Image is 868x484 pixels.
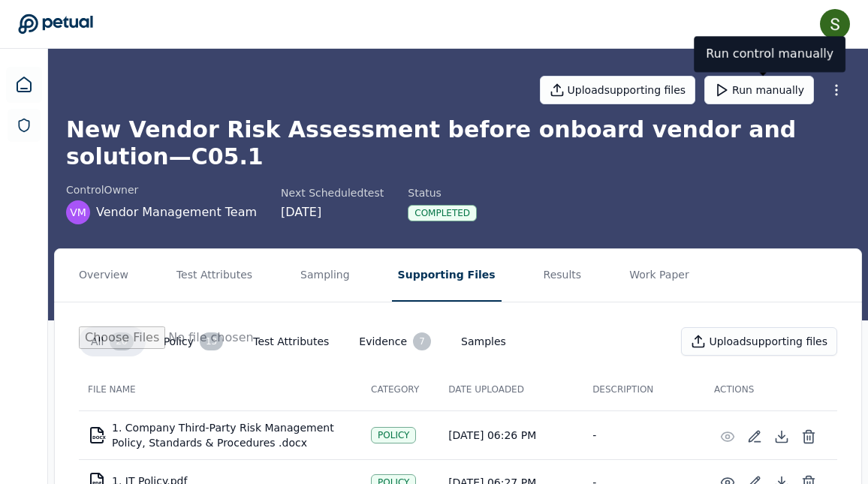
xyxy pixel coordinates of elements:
button: Results [538,249,588,302]
button: Work Paper [623,249,695,302]
img: Samuel Tan [820,9,850,39]
td: - [583,410,705,459]
nav: Tabs [55,249,861,302]
div: Status [408,185,477,200]
span: VM [70,205,86,220]
div: Completed [408,205,477,221]
th: Actions [705,368,837,410]
button: More Options [823,77,850,104]
button: Uploadsupporting files [681,327,837,356]
td: [DATE] 06:26 PM [439,410,583,459]
button: Add/Edit Description [741,423,768,450]
button: Run manually [704,76,814,104]
div: 7 [413,332,431,350]
button: Test Attributes [241,328,341,355]
h1: New Vendor Risk Assessment before onboard vendor and solution — C05.1 [66,116,850,170]
th: Date Uploaded [439,368,583,410]
th: Category [362,368,439,410]
button: Overview [73,249,134,302]
button: Supporting Files [392,249,502,302]
th: File Name [79,368,362,410]
button: Preview File (hover for quick preview, click for full view) [714,423,741,450]
button: Download File [768,423,795,450]
button: Policy13 [152,326,236,356]
div: [DATE] [281,203,384,221]
button: Uploadsupporting files [540,76,696,104]
th: Description [583,368,705,410]
td: 1. Company Third-Party Risk Management Policy, Standards & Procedures .docx [79,411,362,459]
a: SOC 1 Reports [8,109,41,142]
a: Dashboard [6,67,42,103]
div: DOCX [92,435,106,440]
button: Evidence7 [347,326,443,356]
div: Next Scheduled test [281,185,384,200]
span: Vendor Management Team [96,203,257,221]
div: 20 [110,332,133,350]
button: Delete File [795,423,822,450]
div: 13 [200,332,223,350]
div: Run control manually [694,36,845,72]
button: All20 [79,326,146,356]
div: Policy [371,427,416,443]
a: Go to Dashboard [18,14,93,35]
div: control Owner [66,182,257,197]
button: Sampling [294,249,356,302]
button: Test Attributes [170,249,258,302]
button: Samples [449,328,518,355]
